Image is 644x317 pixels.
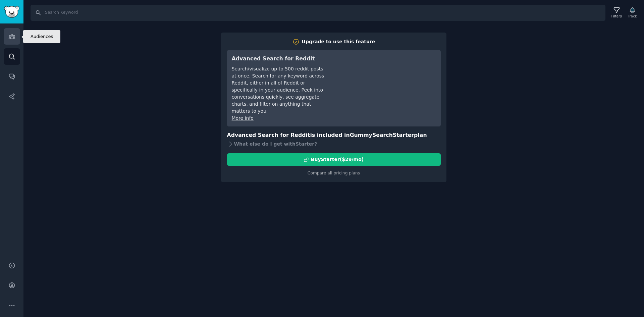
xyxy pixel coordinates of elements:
[335,55,436,105] iframe: YouTube video player
[311,156,364,163] div: Buy Starter ($ 29 /mo )
[31,5,605,21] input: Search Keyword
[350,132,414,138] span: GummySearch Starter
[302,38,375,45] div: Upgrade to use this feature
[4,6,19,18] img: GummySearch logo
[232,65,326,115] div: Search/visualize up to 500 reddit posts at once. Search for any keyword across Reddit, either in ...
[232,115,254,121] a: More info
[227,139,441,149] div: What else do I get with Starter ?
[308,171,360,175] a: Compare all pricing plans
[227,153,441,166] button: BuyStarter($29/mo)
[227,131,441,140] h3: Advanced Search for Reddit is included in plan
[611,14,622,18] div: Filters
[232,55,326,63] h3: Advanced Search for Reddit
